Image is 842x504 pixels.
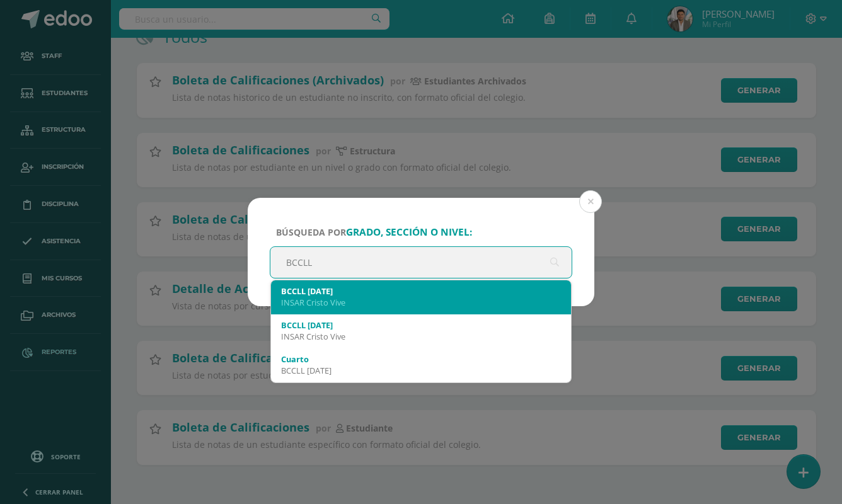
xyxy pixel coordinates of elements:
button: Close (Esc) [579,190,602,213]
div: BCCLL [DATE] [281,319,561,331]
span: Búsqueda por [276,226,472,238]
div: BCCLL [DATE] [281,365,561,376]
input: ej. Primero primaria, etc. [270,247,572,278]
div: INSAR Cristo Vive [281,297,561,308]
div: INSAR Cristo Vive [281,331,561,342]
div: BCCLL [DATE] [281,285,561,297]
strong: grado, sección o nivel: [346,226,472,239]
div: Cuarto [281,353,561,365]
